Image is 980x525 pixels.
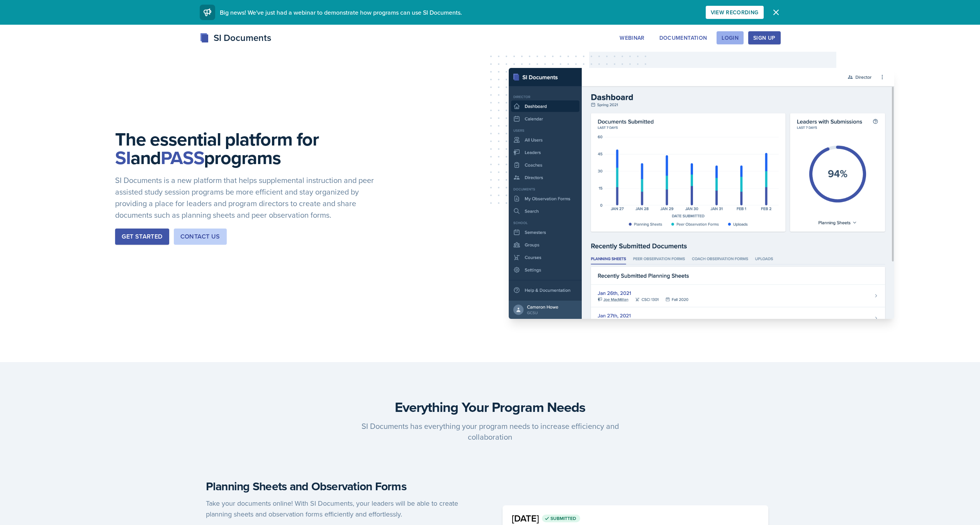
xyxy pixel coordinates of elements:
[180,232,220,241] div: Contact Us
[717,31,744,44] button: Login
[206,498,484,520] p: Take your documents online! With SI Documents, your leaders will be able to create planning sheet...
[174,229,227,245] button: Contact Us
[115,229,169,245] button: Get Started
[711,9,759,15] div: View Recording
[206,479,484,493] h4: Planning Sheets and Observation Forms
[220,8,462,17] span: Big news! We've just had a webinar to demonstrate how programs can use SI Documents.
[342,421,639,442] p: SI Documents has everything your program needs to increase efficiency and collaboration
[206,399,774,415] h3: Everything Your Program Needs
[706,6,764,19] button: View Recording
[722,35,739,41] div: Login
[654,31,712,44] button: Documentation
[659,35,707,41] div: Documentation
[753,35,775,41] div: Sign Up
[200,31,271,45] div: SI Documents
[620,35,644,41] div: Webinar
[550,515,576,522] span: Submitted
[615,31,649,44] button: Webinar
[122,232,162,241] div: Get Started
[748,31,780,44] button: Sign Up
